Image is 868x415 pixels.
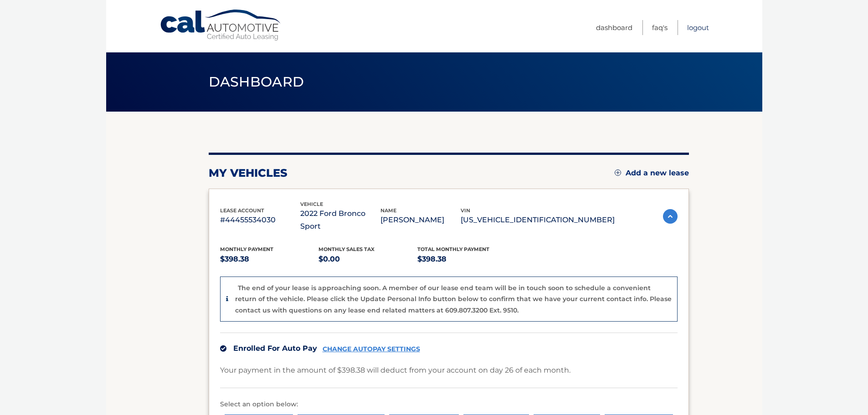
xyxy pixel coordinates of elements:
[300,201,323,207] span: vehicle
[615,169,621,176] img: add.svg
[596,20,632,35] a: Dashboard
[380,214,461,226] p: [PERSON_NAME]
[209,73,304,90] span: Dashboard
[417,253,516,266] p: $398.38
[220,214,300,226] p: #44455534030
[220,345,226,352] img: check.svg
[615,169,689,178] a: Add a new lease
[663,209,678,224] img: accordion-active.svg
[323,345,420,353] a: CHANGE AUTOPAY SETTINGS
[687,20,709,35] a: Logout
[380,207,396,214] span: name
[417,246,489,252] span: Total Monthly Payment
[220,246,273,252] span: Monthly Payment
[318,246,375,252] span: Monthly sales Tax
[300,207,380,233] p: 2022 Ford Bronco Sport
[220,253,319,266] p: $398.38
[233,344,317,353] span: Enrolled For Auto Pay
[159,9,282,41] a: Cal Automotive
[461,214,615,226] p: [US_VEHICLE_IDENTIFICATION_NUMBER]
[235,284,672,314] p: The end of your lease is approaching soon. A member of our lease end team will be in touch soon t...
[220,399,678,410] p: Select an option below:
[220,364,570,377] p: Your payment in the amount of $398.38 will deduct from your account on day 26 of each month.
[209,166,288,180] h2: my vehicles
[652,20,668,35] a: FAQ's
[318,253,417,266] p: $0.00
[461,207,470,214] span: vin
[220,207,264,214] span: lease account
